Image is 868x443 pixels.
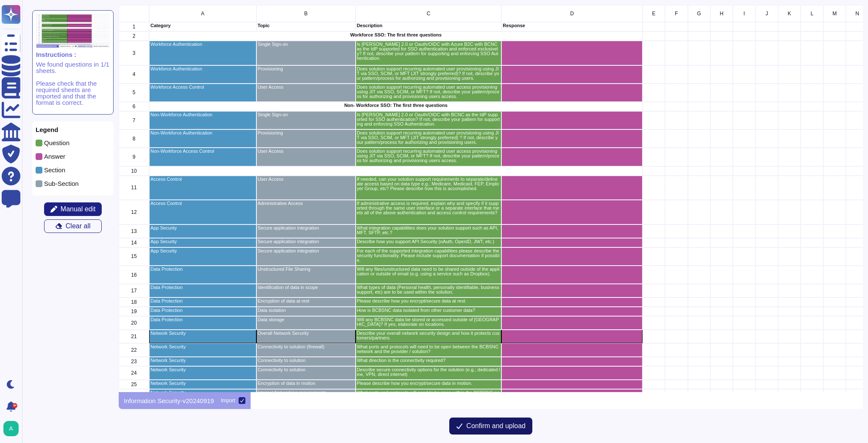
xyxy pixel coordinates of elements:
p: Internal Networking requirements [258,390,354,395]
button: Confirm and upload [449,418,532,435]
p: Non-Workforce Authentication [150,131,255,135]
span: N [855,11,859,16]
p: Does solution support recurring automated user provisioning using JIT via SSO, SCIM, or MFT (JIT ... [357,131,501,145]
div: grid [119,5,863,392]
div: Import [221,398,235,403]
p: What ports and protocols will need to be open between the BCBSNC network and the provider / solut... [357,345,501,354]
p: Workforce Access Control [150,85,255,90]
p: Secure application integration [258,249,354,253]
p: Sub-Section [44,180,79,187]
p: User Access [258,177,354,182]
span: C [427,11,431,16]
div: 7 [119,111,149,129]
div: 2 [119,31,149,41]
p: Data Protection [150,299,255,303]
div: 17 [119,284,149,297]
p: Network Security [150,367,255,372]
div: 5 [119,84,149,102]
p: User Access [258,149,354,154]
p: Describe secure connectivity options for the solution (e.g.; dedicated line, VPN, direct internet) [357,367,501,377]
span: L [811,11,814,16]
div: 14 [119,238,149,247]
p: Data Protection [150,317,255,322]
p: Provisioning [258,67,354,71]
button: Manual edit [44,202,102,216]
span: H [720,11,724,16]
p: App Security [150,239,255,244]
div: 4 [119,65,149,84]
span: A [201,11,205,16]
span: M [832,11,837,16]
div: 19 [119,307,149,316]
button: user [2,419,25,438]
div: 1 [119,22,149,31]
p: Encryption of data at rest [258,299,354,303]
span: J [766,11,768,16]
span: B [304,11,308,16]
p: Provisioning [258,131,354,135]
div: 13 [119,224,149,238]
img: instruction [36,14,110,48]
p: Unstructured File Sharing [258,267,354,272]
div: 12 [119,200,149,224]
div: 18 [119,297,149,307]
p: Describe how you support API Security (oAuth, OpenID, JWT, etc.) [357,239,501,244]
p: Data storage [258,317,354,322]
p: Non- Workforce SSO: The first three questions [150,103,641,108]
p: Answer [44,153,65,160]
div: 23 [119,357,149,366]
p: Is [PERSON_NAME] 2.0 or Oauth/OIDC with Azure B2C with BCNC as the IdP supported for SSO authenti... [357,42,501,61]
p: What types of data (Personal health, personally identifiable, business support, etc) are to be us... [357,285,501,294]
p: Category [150,23,255,28]
span: K [788,11,791,16]
span: Manual edit [61,206,96,213]
div: 3 [119,41,149,65]
p: Data Protection [150,285,255,290]
p: How is BCBSNC data isolated from other customer data? [357,308,501,313]
p: Network Security [150,345,255,349]
p: Access Control [150,201,255,206]
p: Data Protection [150,308,255,313]
p: Topic [258,23,354,28]
p: What integration capabilities does your solution support such as API, MFT, SFTP, etc.? [357,226,501,235]
p: User Access [258,85,354,90]
div: 11 [119,176,149,200]
p: Administrative Access [258,201,354,206]
p: Overall Network Security [258,331,354,336]
p: Does solution support recurring automated user access provisioning using JIT via SSO, SCIM, or MF... [357,149,501,163]
div: 24 [119,366,149,380]
p: Connectivity to solution [258,358,354,363]
p: Legend [36,126,110,133]
span: D [570,11,574,16]
p: Please describe how you encrypt/secure data in motion. [357,381,501,386]
p: Network Security [150,381,255,386]
p: Workforce Authentication [150,67,255,71]
p: Connectivity to solution [258,367,354,372]
div: 26 [119,389,149,403]
button: Clear all [44,219,102,233]
div: 22 [119,343,149,357]
p: Response [503,23,642,28]
p: Describe your overall network security design and how it protects customers/partners. [357,331,501,340]
p: Access Control [150,177,255,182]
span: Clear all [66,223,91,230]
p: Is [PERSON_NAME] 2.0 or Oauth/OIDC with BCNC as the IdP supported for SSO authentication? If not,... [357,112,501,126]
div: 6 [119,102,149,111]
p: Encryption of data in motion [258,381,354,386]
div: 21 [119,330,149,343]
p: If needed, can your solution support requirements to separate/delineate access based on data type... [357,177,501,191]
span: I [744,11,745,16]
p: Secure application integration [258,226,354,230]
p: Connectivity to solution (firewall) [258,345,354,349]
img: user [3,421,19,436]
p: Data isolation [258,308,354,313]
p: Will any files/unstructured data need to be shared outside of the application or outside of email... [357,267,501,276]
p: Identification of data in scope [258,285,354,290]
p: Workforce Authentication [150,42,255,47]
p: Non-Workforce Access Control [150,149,255,154]
span: E [652,11,656,16]
p: App Security [150,226,255,230]
p: What direction is the connectivity required? [357,358,501,363]
p: Single Sign-on [258,112,354,117]
p: Description [357,23,501,28]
